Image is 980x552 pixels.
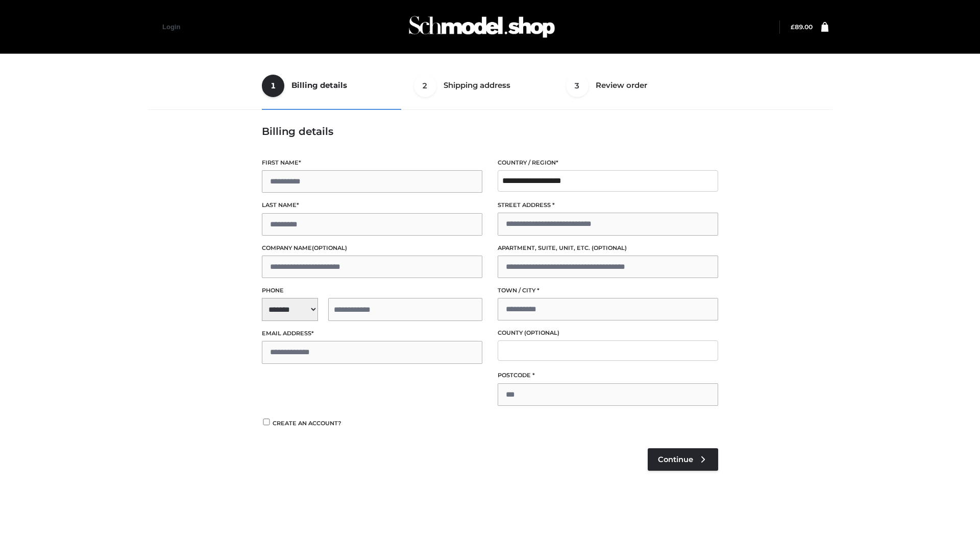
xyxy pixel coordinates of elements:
[524,329,559,336] span: (optional)
[498,158,718,168] label: Country / Region
[498,200,718,210] label: Street address
[262,329,482,338] label: Email address
[162,23,180,31] a: Login
[498,328,718,338] label: County
[592,244,627,251] span: (optional)
[262,286,482,295] label: Phone
[262,125,718,137] h3: Billing details
[791,23,795,31] span: £
[262,200,482,210] label: Last name
[262,243,482,253] label: Company name
[791,23,813,31] a: £89.00
[262,419,271,425] input: Create an account?
[405,7,558,47] img: Schmodel Admin 964
[648,448,718,471] a: Continue
[498,371,718,380] label: Postcode
[273,420,341,427] span: Create an account?
[498,243,718,253] label: Apartment, suite, unit, etc.
[262,158,482,168] label: First name
[791,23,813,31] bdi: 89.00
[658,455,693,464] span: Continue
[498,286,718,295] label: Town / City
[312,244,347,251] span: (optional)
